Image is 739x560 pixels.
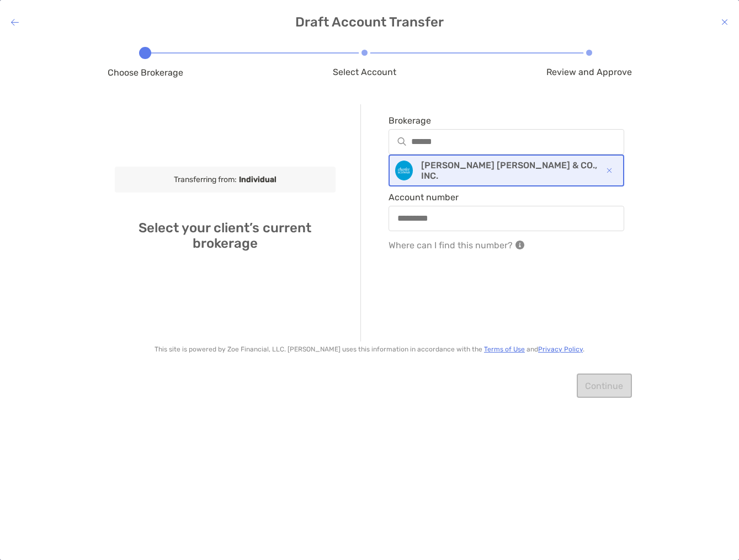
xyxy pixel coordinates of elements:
span: Choose Brokerage [108,67,183,78]
p: This site is powered by Zoe Financial, LLC. [PERSON_NAME] uses this information in accordance wit... [108,345,632,353]
img: Your Investments Notification [515,241,524,249]
img: input icon [397,137,407,146]
b: Individual [237,175,277,184]
h4: Select your client’s current brokerage [115,220,336,251]
img: Broker Icon [394,161,414,180]
input: Brokerageinput icon [411,137,624,146]
p: [PERSON_NAME] [PERSON_NAME] & CO., INC. [421,160,598,181]
p: Where can I find this number? [389,240,513,250]
img: Selected Broker Icon [607,168,612,173]
span: Select Account [333,67,396,77]
span: Brokerage [389,115,625,126]
div: Transferring from: [115,167,336,193]
a: Terms of Use [484,345,525,353]
span: Account number [389,192,625,202]
input: Account number [389,214,624,223]
span: Review and Approve [546,67,632,77]
a: Privacy Policy [538,345,583,353]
